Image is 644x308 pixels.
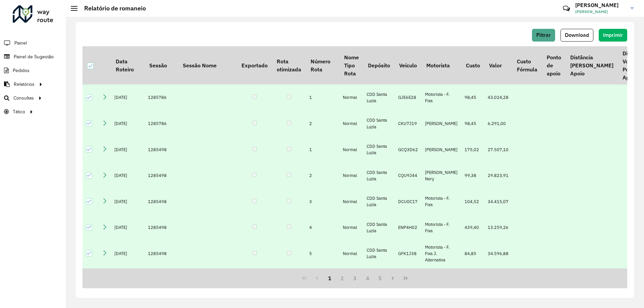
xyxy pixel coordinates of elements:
[395,46,422,84] th: Veículo
[363,46,394,84] th: Depósito
[323,272,336,285] button: 1
[14,81,35,88] span: Relatórios
[339,189,363,215] td: Normal
[395,163,422,189] td: CQU9J44
[339,111,363,137] td: Normal
[422,241,461,267] td: Motorista - F. Fixa J. Alternativa
[13,95,34,102] span: Consultas
[559,1,574,16] a: Contato Rápido
[272,46,306,84] th: Rota otimizada
[363,266,394,299] td: CDD Santa Luzia
[575,9,626,15] span: [PERSON_NAME]
[145,163,178,189] td: 1285498
[111,241,145,267] td: [DATE]
[363,241,394,267] td: CDD Santa Luzia
[14,40,27,47] span: Painel
[178,46,237,84] th: Sessão Nome
[339,241,363,267] td: Normal
[339,266,363,299] td: Normal
[363,163,394,189] td: CDD Santa Luzia
[484,46,512,84] th: Valor
[145,111,178,137] td: 1285786
[461,241,484,267] td: 84,85
[111,111,145,137] td: [DATE]
[560,29,593,42] button: Download
[484,241,512,267] td: 34.596,88
[145,266,178,299] td: 1285498
[386,272,399,285] button: Next Page
[145,189,178,215] td: 1285498
[339,163,363,189] td: Normal
[145,84,178,111] td: 1285786
[336,272,348,285] button: 2
[363,84,394,111] td: CDD Santa Luzia
[111,189,145,215] td: [DATE]
[422,266,461,299] td: Motorista - F. Fixa
[363,136,394,163] td: CDD Santa Luzia
[306,84,339,111] td: 1
[361,272,374,285] button: 4
[306,214,339,241] td: 4
[461,136,484,163] td: 175,02
[363,111,394,137] td: CDD Santa Luzia
[512,46,542,84] th: Custo Fórmula
[461,46,484,84] th: Custo
[484,266,512,299] td: 10.554,08
[363,214,394,241] td: CDD Santa Luzia
[339,136,363,163] td: Normal
[484,111,512,137] td: 6.291,00
[374,272,387,285] button: 5
[599,29,627,42] button: Imprimir
[461,266,484,299] td: 469,88
[575,2,626,8] h3: [PERSON_NAME]
[306,163,339,189] td: 2
[395,136,422,163] td: GCQ3D62
[395,214,422,241] td: ENP4H02
[536,32,551,38] span: Filtrar
[484,189,512,215] td: 34.415,07
[484,84,512,111] td: 43.024,28
[395,189,422,215] td: DCU0C17
[461,189,484,215] td: 104,52
[145,241,178,267] td: 1285498
[306,111,339,137] td: 2
[348,272,361,285] button: 3
[422,136,461,163] td: [PERSON_NAME]
[395,266,422,299] td: CAX4B76
[399,272,412,285] button: Last Page
[339,46,363,84] th: Nome Tipo Rota
[422,111,461,137] td: [PERSON_NAME]
[13,67,30,74] span: Pedidos
[306,46,339,84] th: Número Rota
[111,214,145,241] td: [DATE]
[13,108,25,115] span: Tático
[306,136,339,163] td: 1
[542,46,566,84] th: Ponto de apoio
[339,84,363,111] td: Normal
[461,214,484,241] td: 439,40
[306,189,339,215] td: 3
[422,46,461,84] th: Motorista
[306,241,339,267] td: 5
[111,136,145,163] td: [DATE]
[422,84,461,111] td: Motorista - F. Fixa
[566,46,618,84] th: Distância [PERSON_NAME] Apoio
[422,189,461,215] td: Motorista - F. Fixa
[532,29,555,42] button: Filtrar
[395,84,422,111] td: GJE6E28
[14,53,54,60] span: Painel de Sugestão
[145,136,178,163] td: 1285498
[395,241,422,267] td: GFK1J38
[363,189,394,215] td: CDD Santa Luzia
[484,163,512,189] td: 29.823,91
[339,214,363,241] td: Normal
[422,214,461,241] td: Motorista - F. Fixa
[237,46,272,84] th: Exportado
[145,46,178,84] th: Sessão
[484,214,512,241] td: 13.259,26
[461,111,484,137] td: 98,45
[111,163,145,189] td: [DATE]
[111,84,145,111] td: [DATE]
[111,46,145,84] th: Data Roteiro
[111,266,145,299] td: [DATE]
